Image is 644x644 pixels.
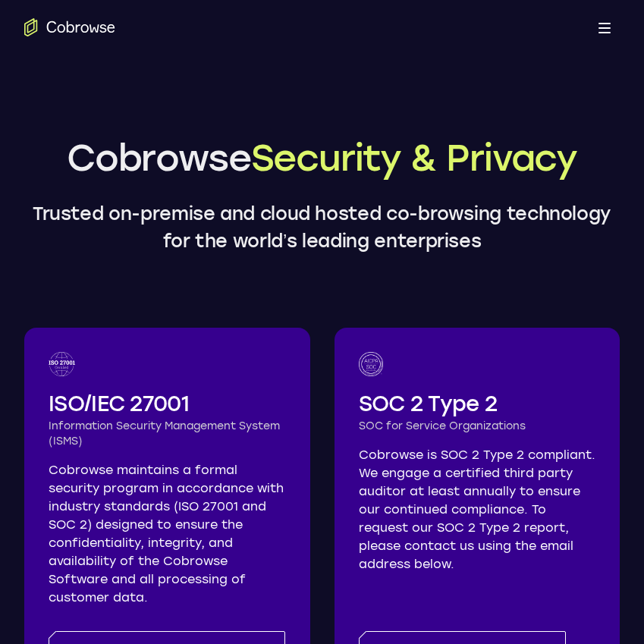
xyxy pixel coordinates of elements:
[49,461,286,607] p: Cobrowse maintains a formal security program in accordance with industry standards (ISO 27001 and...
[49,352,75,376] img: ISO 27001
[49,419,286,449] h3: Information Security Management System (ISMS)
[359,352,383,376] img: SOC logo
[359,419,596,434] h3: SOC for Service Organizations
[24,200,620,255] p: Trusted on-premise and cloud hosted co-browsing technology for the world’s leading enterprises
[251,136,577,180] span: Security & Privacy
[24,134,620,182] h1: Cobrowse
[24,18,115,36] a: Go to the home page
[359,388,596,419] h2: SOC 2 Type 2
[359,446,596,573] p: Cobrowse is SOC 2 Type 2 compliant. We engage a certified third party auditor at least annually t...
[49,388,286,419] h2: ISO/IEC 27001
